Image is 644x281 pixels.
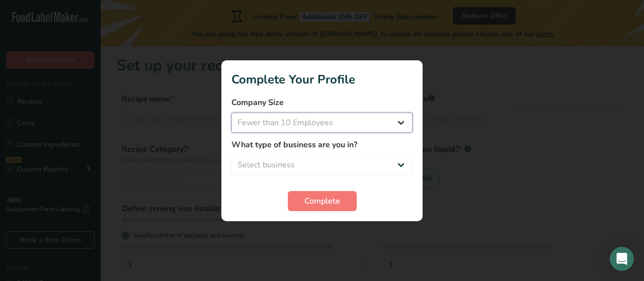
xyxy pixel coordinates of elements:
div: Open Intercom Messenger [610,247,634,271]
button: Complete [288,191,357,211]
label: Company Size [231,97,413,109]
label: What type of business are you in? [231,139,413,151]
h1: Complete Your Profile [231,70,413,88]
span: Complete [304,195,340,207]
